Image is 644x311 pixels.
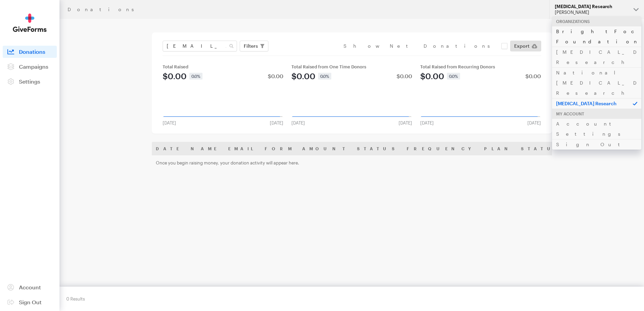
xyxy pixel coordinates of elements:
a: [MEDICAL_DATA] Research [552,47,641,67]
div: [DATE] [287,120,309,126]
a: BrightFocus Foundation [552,26,641,47]
div: 0 Results [66,293,85,304]
th: Plan Status [480,142,567,155]
div: $0.00 [268,73,283,79]
span: Campaigns [19,63,48,70]
a: Export [510,41,541,51]
div: 0.0% [318,73,331,80]
span: Settings [19,78,40,85]
div: [DATE] [159,120,180,126]
div: Total Raised from Recurring Donors [420,64,541,69]
div: My Account [552,109,641,119]
a: National [MEDICAL_DATA] Research [552,67,641,98]
span: Sign Out [19,299,42,305]
th: Status [353,142,403,155]
div: [DATE] [416,120,438,126]
a: Account [3,281,57,293]
a: Sign Out [552,139,641,150]
div: [PERSON_NAME] [555,9,628,15]
th: Name [187,142,224,155]
div: [DATE] [395,120,416,126]
p: [MEDICAL_DATA] Research [552,98,641,109]
div: [MEDICAL_DATA] Research [555,4,628,9]
div: [DATE] [523,120,545,126]
th: Amount [298,142,353,155]
span: Account [19,284,41,290]
th: Date [152,142,187,155]
div: 0.0% [447,73,460,80]
div: $0.00 [163,72,187,80]
div: $0.00 [525,73,541,79]
div: $0.00 [397,73,412,79]
div: $0.00 [291,72,315,80]
th: Frequency [403,142,480,155]
th: Email [224,142,261,155]
img: GiveForms [13,14,47,32]
a: Sign Out [3,296,57,308]
div: Organizations [552,16,641,26]
a: Settings [3,75,57,88]
input: Search Name & Email [163,41,237,51]
span: Export [514,42,529,50]
button: Filters [240,41,268,51]
a: Account Settings [552,118,641,139]
div: Total Raised from One Time Donors [291,64,412,69]
span: Filters [244,42,258,50]
span: Donations [19,48,45,55]
a: Donations [3,46,57,58]
div: [DATE] [266,120,287,126]
div: $0.00 [420,72,444,80]
a: Campaigns [3,61,57,73]
th: Form [261,142,298,155]
div: Total Raised [163,64,283,69]
div: 0.0% [189,73,202,80]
